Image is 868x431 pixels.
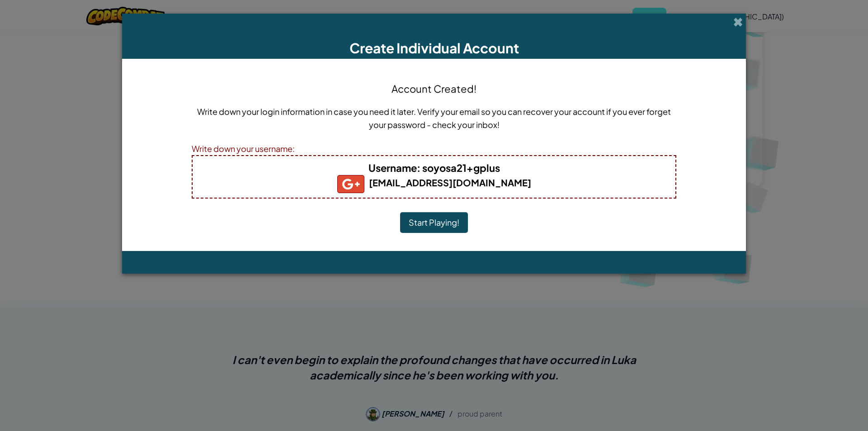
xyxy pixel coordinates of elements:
[192,142,676,155] div: Write down your username:
[349,39,519,57] span: Create Individual Account
[368,161,500,174] b: : soyosa21+gplus
[368,161,417,174] span: Username
[337,175,364,193] img: gplus_small.png
[392,81,476,96] h4: Account Created!
[400,212,468,233] button: Start Playing!
[337,177,531,188] b: [EMAIL_ADDRESS][DOMAIN_NAME]
[192,105,676,131] p: Write down your login information in case you need it later. Verify your email so you can recover...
